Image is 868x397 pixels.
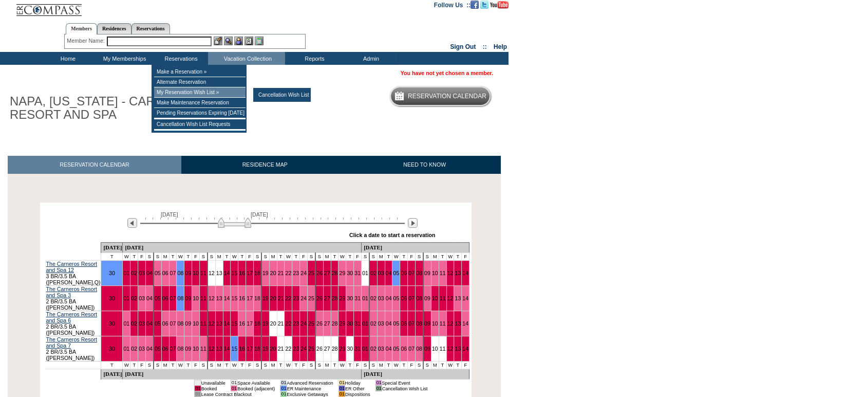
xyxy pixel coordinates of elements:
td: W [285,253,292,261]
a: 09 [185,295,191,301]
a: 04 [386,295,392,301]
a: 22 [285,320,291,327]
td: M [161,253,169,261]
a: 29 [339,295,345,301]
a: 10 [193,270,199,276]
a: 08 [177,270,183,276]
a: 02 [370,320,376,327]
a: 07 [170,295,176,301]
a: 14 [462,346,468,352]
td: 2 BR/3.5 BA ([PERSON_NAME]) [45,286,101,311]
a: 11 [440,346,446,352]
img: Impersonate [234,37,243,45]
a: 28 [332,346,338,352]
a: 02 [131,270,137,276]
td: [DATE] [362,243,469,253]
a: 06 [162,295,168,301]
a: 19 [262,320,269,327]
a: 28 [332,320,338,327]
td: M [323,253,331,261]
td: 3 BR/3.5 BA ([PERSON_NAME],Q) [45,261,101,286]
a: 24 [300,295,307,301]
a: Residences [97,23,131,34]
a: 01 [362,270,368,276]
a: 07 [408,270,414,276]
td: Reservations [152,52,208,65]
td: Cancellation Wish List [256,90,310,100]
a: 05 [155,320,161,327]
td: T [223,362,231,369]
a: 02 [370,346,376,352]
a: 13 [216,320,222,327]
a: 20 [270,320,276,327]
a: 14 [462,295,468,301]
td: F [138,362,146,369]
a: 21 [278,270,284,276]
a: 05 [155,270,161,276]
a: 11 [200,295,206,301]
img: b_edit.gif [214,37,222,45]
span: [DATE] [161,211,178,218]
td: W [177,362,184,369]
a: 11 [200,320,206,327]
a: 02 [131,320,137,327]
a: 22 [285,346,291,352]
a: 05 [393,346,399,352]
a: The Carneros Resort and Spa 3 [46,286,98,298]
a: 07 [170,320,176,327]
h1: NAPA, [US_STATE] - CARNEROS RESORT AND SPA [8,93,238,124]
a: 10 [432,320,438,327]
td: S [369,253,377,261]
a: 13 [455,346,461,352]
a: 10 [432,295,438,301]
a: 02 [370,270,376,276]
a: 04 [146,295,153,301]
td: 2 BR/3.5 BA ([PERSON_NAME]) [45,311,101,336]
a: Become our fan on Facebook [470,1,479,7]
a: 08 [177,295,183,301]
a: 11 [440,295,446,301]
td: S [416,253,423,261]
a: 02 [131,346,137,352]
a: 03 [378,295,384,301]
a: 31 [354,270,361,276]
a: 11 [440,320,446,327]
a: 11 [440,270,446,276]
a: 16 [239,295,245,301]
a: 11 [200,270,206,276]
a: 15 [231,270,237,276]
td: My Reservation Wish List » [154,87,246,98]
td: S [154,253,161,261]
td: T [292,253,300,261]
a: The Carneros Resort and Spa 6 [46,311,98,323]
a: 09 [424,346,430,352]
a: 20 [270,295,276,301]
a: 25 [308,320,314,327]
a: 26 [316,270,323,276]
td: S [308,253,315,261]
a: 15 [231,346,237,352]
a: 18 [254,295,260,301]
a: 24 [300,270,307,276]
a: 13 [455,295,461,301]
a: 03 [139,295,145,301]
a: 05 [393,320,399,327]
a: 06 [401,270,407,276]
a: 19 [262,295,269,301]
a: 23 [293,320,299,327]
a: 20 [270,346,276,352]
a: 09 [185,270,191,276]
a: 12 [447,320,454,327]
a: 07 [408,346,414,352]
td: S [362,253,369,261]
a: 29 [339,346,345,352]
td: S [200,362,207,369]
a: 21 [278,295,284,301]
a: RESERVATION CALENDAR [8,156,181,174]
a: 27 [324,270,330,276]
a: 30 [109,295,115,301]
td: [DATE] [123,243,362,253]
a: Reservations [131,23,170,34]
a: 16 [239,346,245,352]
td: T [277,253,285,261]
